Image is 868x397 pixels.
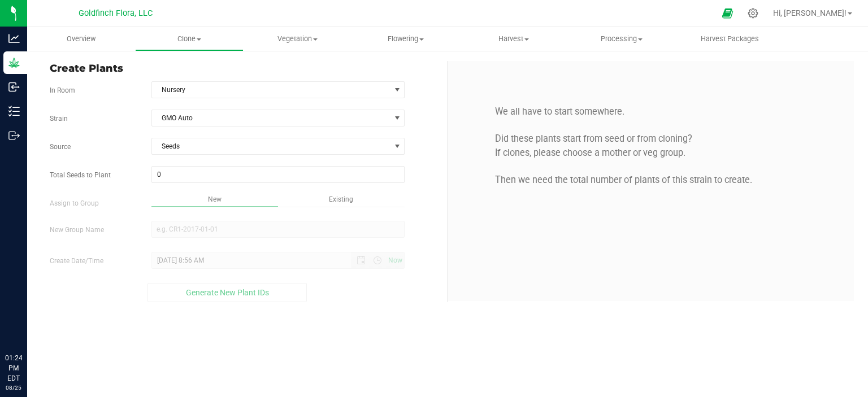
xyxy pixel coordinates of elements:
[5,383,22,392] p: 08/25
[208,195,222,203] span: New
[79,8,153,18] span: Goldfinch Flora, LLC
[390,82,404,98] span: select
[27,27,135,51] a: Overview
[8,57,20,68] inline-svg: Grow
[8,81,20,93] inline-svg: Inbound
[568,27,676,51] a: Processing
[8,33,20,44] inline-svg: Analytics
[8,130,20,141] inline-svg: Outbound
[41,256,143,266] label: Create Date/Time
[352,34,459,44] span: Flowering
[51,34,111,44] span: Overview
[50,61,439,76] span: Create Plants
[8,106,20,117] inline-svg: Inventory
[685,34,774,44] span: Harvest Packages
[5,353,22,383] p: 01:24 PM EDT
[152,110,390,126] span: GMO Auto
[329,195,353,203] span: Existing
[41,142,143,152] label: Source
[459,27,567,51] a: Harvest
[244,34,351,44] span: Vegetation
[136,34,242,44] span: Clone
[41,198,143,208] label: Assign to Group
[746,8,760,19] div: Manage settings
[147,283,307,302] button: Generate New Plant IDs
[568,34,675,44] span: Processing
[41,85,143,95] label: In Room
[135,27,243,51] a: Clone
[456,105,845,187] p: We all have to start somewhere. Did these plants start from seed or from cloning? If clones, plea...
[244,27,351,51] a: Vegetation
[152,167,405,182] input: 0
[715,2,740,24] span: Open Ecommerce Menu
[151,221,405,238] input: e.g. CR1-2017-01-01
[11,307,45,341] iframe: Resource center
[676,27,784,51] a: Harvest Packages
[186,288,269,297] span: Generate New Plant IDs
[41,114,143,124] label: Strain
[460,34,567,44] span: Harvest
[41,170,143,180] label: Total Seeds to Plant
[152,138,390,154] span: Seeds
[773,8,847,18] span: Hi, [PERSON_NAME]!
[351,27,459,51] a: Flowering
[41,225,143,235] label: New Group Name
[33,305,47,319] iframe: Resource center unread badge
[152,82,390,98] span: Nursery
